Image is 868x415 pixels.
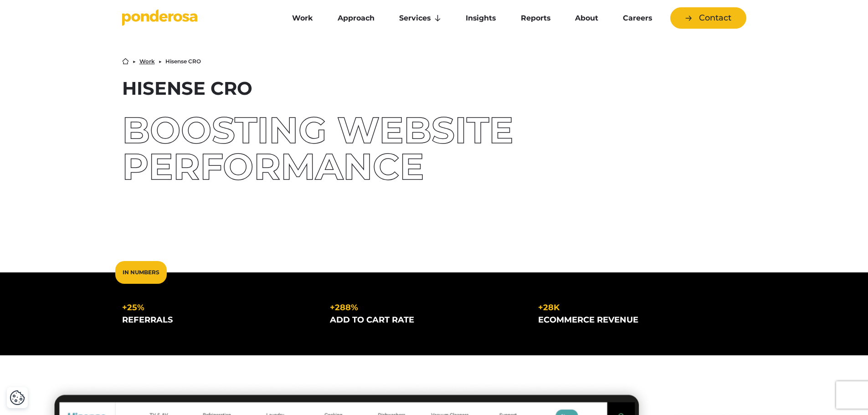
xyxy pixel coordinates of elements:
div: Boosting website performance [122,112,746,185]
div: +25% [122,302,316,314]
a: Work [282,9,324,28]
a: Reports [510,9,561,28]
div: In Numbers [115,261,167,284]
a: Insights [455,9,506,28]
li: ▶︎ [159,59,162,64]
a: Approach [327,9,385,28]
li: ▶︎ [133,59,136,64]
a: Home [122,58,129,65]
a: Careers [612,9,663,28]
div: +28k [538,302,732,314]
div: referrals [122,314,316,326]
a: About [565,9,609,28]
a: Work [139,59,155,64]
img: Revisit consent button [10,390,25,405]
a: Go to homepage [122,9,268,27]
div: +288% [330,302,524,314]
h1: Hisense CRO [122,79,746,97]
button: Cookie Settings [10,390,25,405]
a: Contact [670,7,746,29]
div: add to cart rate [330,314,524,326]
a: Services [389,9,452,28]
li: Hisense CRO [165,59,201,64]
div: ecommerce revenue [538,314,732,326]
